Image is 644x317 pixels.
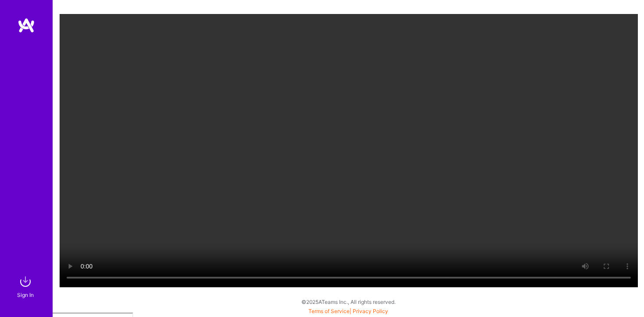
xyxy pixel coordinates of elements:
a: sign inSign In [18,273,34,300]
div: Sign In [17,290,34,300]
div: © 2025 ATeams Inc., All rights reserved. [53,291,644,313]
img: logo [18,17,35,33]
video: Your browser does not support the video tag. [60,14,638,287]
img: sign in [17,273,34,290]
span: | [308,308,388,314]
a: Terms of Service [308,308,350,314]
a: Privacy Policy [353,308,388,314]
